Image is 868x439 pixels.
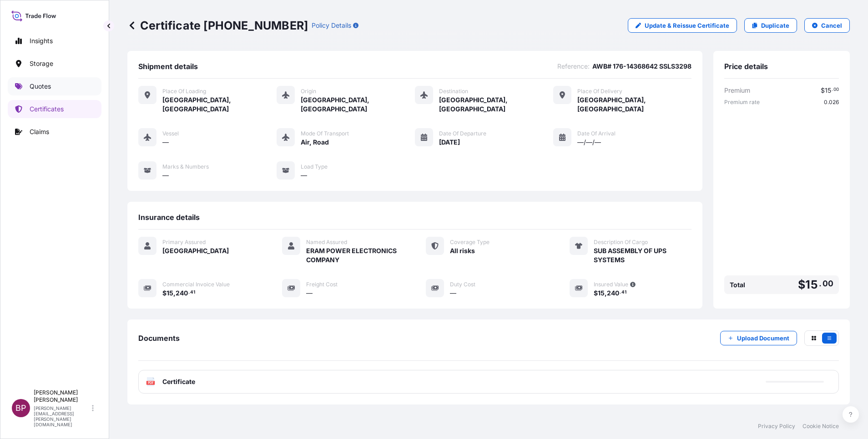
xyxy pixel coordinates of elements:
span: Origin [301,88,316,95]
span: Total [730,280,745,289]
a: Update & Reissue Certificate [628,18,737,33]
span: Air, Road [301,138,329,147]
span: Place of Delivery [577,88,622,95]
span: Insurance details [138,213,200,222]
button: Upload Document [720,331,797,345]
span: 00 [833,88,839,91]
span: Shipment details [138,62,198,71]
p: Certificates [30,105,64,114]
a: Insights [8,32,101,50]
p: Insights [30,36,53,45]
p: Certificate [PHONE_NUMBER] [127,18,308,33]
span: 240 [607,290,619,296]
a: Certificates [8,100,101,118]
span: Coverage Type [450,239,490,246]
span: Destination [439,88,468,95]
span: . [620,291,621,294]
span: , [605,290,607,296]
span: Premium [724,86,750,95]
span: ERAM POWER ELECTRONICS COMPANY [306,246,404,264]
span: Mode of Transport [301,130,349,137]
p: Claims [30,127,49,136]
span: — [301,171,307,180]
span: 41 [190,291,195,294]
span: Date of Arrival [577,130,616,137]
a: Quotes [8,77,101,95]
p: [PERSON_NAME] [PERSON_NAME] [34,389,90,404]
span: [GEOGRAPHIC_DATA], [GEOGRAPHIC_DATA] [301,95,415,114]
span: Marks & Numbers [162,163,209,170]
span: Primary Assured [162,239,206,246]
span: $ [594,290,598,296]
span: $ [798,279,805,290]
span: BP [15,404,26,413]
p: Quotes [30,82,51,91]
p: Policy Details [312,21,351,30]
span: [GEOGRAPHIC_DATA] [162,246,229,255]
span: 240 [176,290,188,296]
span: $ [162,290,167,296]
span: Named Assured [306,239,347,246]
span: — [162,171,169,180]
span: Vessel [162,130,179,137]
span: AWB# 176-14368642 SSLS3298 [592,62,691,71]
span: All risks [450,246,475,255]
span: SUB ASSEMBLY OF UPS SYSTEMS [594,246,691,264]
button: Cancel [804,18,850,33]
span: Freight Cost [306,281,338,288]
span: Place of Loading [162,88,206,95]
span: 15 [598,290,605,296]
span: Certificate [162,377,195,386]
span: Load Type [301,163,328,170]
span: 0.026 [824,99,839,106]
span: Premium rate [724,99,760,106]
span: $ [821,87,825,94]
span: 00 [823,281,833,286]
p: Cancel [821,21,842,30]
span: Description Of Cargo [594,239,648,246]
span: 15 [825,87,831,94]
a: Duplicate [744,18,797,33]
span: 41 [621,291,626,294]
span: 15 [167,290,173,296]
span: [GEOGRAPHIC_DATA], [GEOGRAPHIC_DATA] [439,95,553,114]
span: Price details [724,62,768,71]
span: [GEOGRAPHIC_DATA], [GEOGRAPHIC_DATA] [162,95,277,114]
span: [GEOGRAPHIC_DATA], [GEOGRAPHIC_DATA] [577,95,691,114]
span: Insured Value [594,281,628,288]
span: 15 [805,279,818,290]
a: Privacy Policy [758,423,795,430]
a: Claims [8,123,101,141]
span: [DATE] [439,138,460,147]
span: Documents [138,334,180,343]
a: Cookie Notice [802,423,839,430]
text: PDF [148,381,154,384]
span: . [832,88,833,91]
p: Update & Reissue Certificate [645,21,729,30]
span: Reference : [557,62,590,71]
span: Duty Cost [450,281,475,288]
p: Storage [30,59,53,68]
a: Storage [8,55,101,73]
span: — [306,289,313,298]
p: Upload Document [737,334,789,343]
span: —/—/— [577,138,601,147]
p: Duplicate [761,21,789,30]
span: . [188,291,190,294]
span: — [162,138,169,147]
p: [PERSON_NAME][EMAIL_ADDRESS][PERSON_NAME][DOMAIN_NAME] [34,405,90,427]
span: , [173,290,176,296]
span: Commercial Invoice Value [162,281,230,288]
span: . [819,281,822,286]
span: Date of Departure [439,130,486,137]
span: — [450,289,456,298]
